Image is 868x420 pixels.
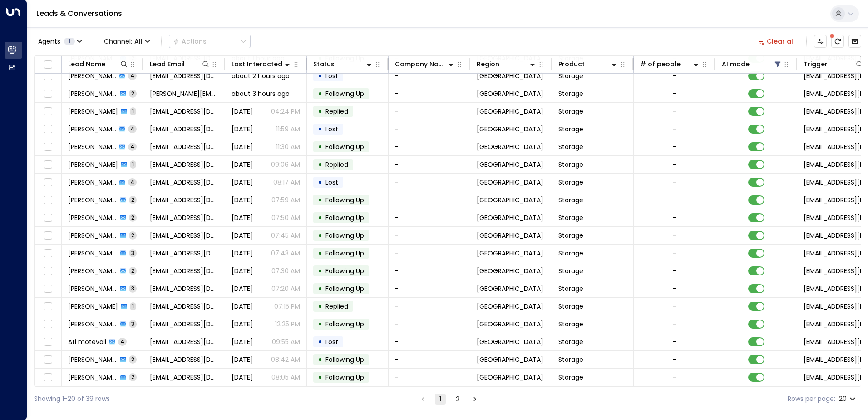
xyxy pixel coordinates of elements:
span: sarahbarr1983@hotmail.com [150,125,218,134]
span: Storage [558,142,583,151]
span: Sep 22, 2025 [232,355,253,364]
span: There are new threads available. Refresh the grid to view the latest updates. [831,35,844,48]
div: Trigger [804,59,828,70]
p: 07:59 AM [271,195,300,205]
div: - [673,266,676,275]
div: Status [313,59,374,70]
span: Shazaib Iqbal [68,373,117,382]
span: jessmillington11@gmail.com [150,160,218,169]
div: Lead Email [150,59,185,70]
span: nicky_ng18@hotmail.com [150,355,218,364]
span: Sep 22, 2025 [232,320,253,329]
span: Yesterday [232,178,253,187]
span: 2 [129,373,137,381]
span: Following Up [325,284,364,293]
button: Archived Leads [848,35,861,48]
span: Following Up [325,249,364,258]
span: Following Up [325,195,364,205]
td: - [389,369,470,386]
span: Mohammed Khan [68,320,117,329]
span: Lost [325,71,338,80]
span: Storage [558,89,583,98]
span: Toggle select all [42,59,54,70]
div: • [318,210,322,225]
div: • [318,299,322,314]
span: about 3 hours ago [232,89,290,98]
button: Go to next page [469,394,480,405]
span: hhh56575@live.com [150,231,218,240]
button: Clear all [754,35,799,48]
span: Following Up [325,266,364,275]
span: Mike Rogers [68,284,117,293]
span: Yesterday [232,284,253,293]
div: - [673,125,676,134]
p: 08:17 AM [273,178,300,187]
span: Toggle select row [42,124,54,135]
div: - [673,249,676,258]
span: Andy Hodgson [68,89,117,98]
td: - [389,333,470,350]
span: 2 [129,267,137,275]
span: Storage [558,160,583,169]
span: 3 [129,249,137,257]
div: - [673,195,676,205]
td: - [389,262,470,280]
span: Storage [558,355,583,364]
span: Birmingham [477,213,543,222]
span: amaarsaleem01@gmail.com [150,178,218,187]
td: - [389,209,470,226]
div: Product [558,59,585,70]
span: Toggle select row [42,283,54,295]
span: Yesterday [232,249,253,258]
span: Yesterday [232,160,253,169]
span: Following Up [325,320,364,329]
span: Jessica Millington [68,160,118,169]
span: 3 [129,320,137,328]
span: Toggle select row [42,265,54,277]
div: • [318,281,322,296]
div: - [673,107,676,116]
span: Adil Zaman [68,107,118,116]
div: Showing 1-20 of 39 rows [34,394,110,404]
div: - [673,142,676,151]
div: • [318,86,322,101]
span: Birmingham [477,266,543,275]
span: zamanadil543@gmail.com [150,107,218,116]
span: Toggle select row [42,177,54,188]
span: Ati motevali [68,337,106,346]
span: Jabeel Mahmood [68,213,117,222]
button: Go to page 2 [452,394,463,405]
span: mrogers@aol.co.uk [150,284,218,293]
span: 2 [129,90,137,97]
p: 07:15 PM [274,302,300,311]
span: Agents [38,38,60,45]
div: - [673,355,676,364]
span: Yesterday [232,231,253,240]
span: Zaidmalik87@hotmail.co.uk [150,302,218,311]
div: • [318,334,322,350]
div: • [318,245,322,261]
td: - [389,191,470,209]
div: Lead Name [68,59,105,70]
span: Toggle select row [42,336,54,348]
div: • [318,192,322,208]
p: 07:50 AM [271,213,300,222]
button: Customize [814,35,827,48]
span: Yesterday [232,107,253,116]
span: Nicole Norton [68,355,117,364]
span: Birmingham [477,337,543,346]
span: Storage [558,231,583,240]
span: Sep 22, 2025 [232,373,253,382]
span: Toggle select row [42,354,54,365]
td: - [389,120,470,138]
span: Following Up [325,89,364,98]
label: Rows per page: [788,394,835,404]
span: Following Up [325,355,364,364]
span: Yesterday [232,213,253,222]
span: Amaar Saleem [68,178,116,187]
button: Agents1 [34,35,85,48]
span: Birmingham [477,160,543,169]
span: Yesterday [232,266,253,275]
span: Birmingham [477,284,543,293]
p: 09:55 AM [272,337,300,346]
